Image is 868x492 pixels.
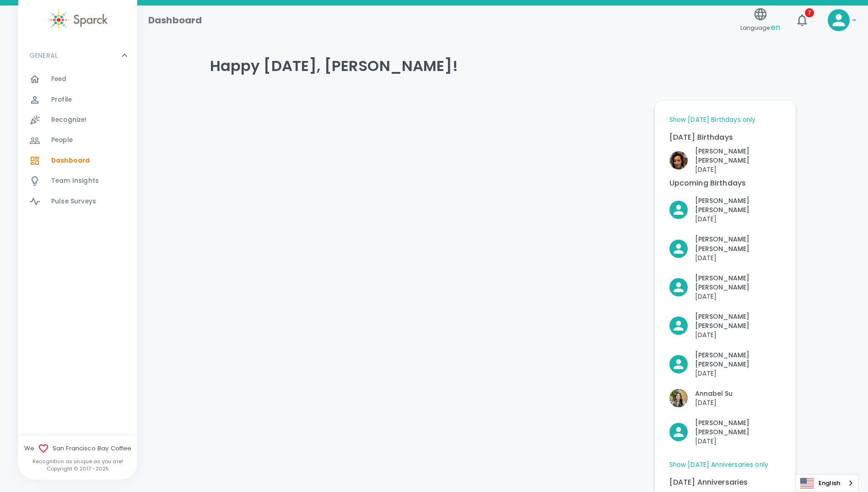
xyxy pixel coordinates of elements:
[148,13,202,27] h1: Dashboard
[18,90,137,110] a: Profile
[695,214,781,224] p: [DATE]
[737,4,784,37] button: Language:en
[695,292,781,301] p: [DATE]
[805,8,814,17] span: 7
[695,398,733,407] p: [DATE]
[695,389,733,398] p: Annabel Su
[695,369,781,378] p: [DATE]
[669,350,781,378] button: Click to Recognize!
[662,227,781,262] div: Click to Recognize!
[791,9,813,31] button: 7
[695,273,781,292] p: [PERSON_NAME] [PERSON_NAME]
[669,147,781,174] button: Click to Recognize!
[669,389,733,407] button: Click to Recognize!
[669,132,781,143] p: [DATE] Birthdays
[210,57,796,75] h4: Happy [DATE], [PERSON_NAME]!
[51,156,90,165] span: Dashboard
[662,139,781,174] div: Click to Recognize!
[18,151,137,171] a: Dashboard
[695,312,781,330] p: [PERSON_NAME] [PERSON_NAME]
[669,273,781,301] button: Click to Recognize!
[740,22,780,34] span: Language:
[695,418,781,437] p: [PERSON_NAME] [PERSON_NAME]
[662,411,781,446] div: Click to Recognize!
[669,178,781,189] p: Upcoming Birthdays
[695,253,781,262] p: [DATE]
[51,75,67,84] span: Feed
[18,130,137,150] a: People
[662,305,781,339] div: Click to Recognize!
[48,9,108,31] img: Sparck logo
[695,350,781,369] p: [PERSON_NAME] [PERSON_NAME]
[669,151,688,169] img: Picture of Nicole Perry
[669,418,781,446] button: Click to Recognize!
[18,9,137,31] a: Sparck logo
[669,312,781,339] button: Click to Recognize!
[669,196,781,224] button: Click to Recognize!
[51,197,96,206] span: Pulse Surveys
[771,22,780,33] span: en
[18,191,137,212] a: Pulse Surveys
[669,115,756,125] a: Show [DATE] Birthdays only
[669,389,688,407] img: Picture of Annabel Su
[662,382,733,407] div: Click to Recognize!
[795,474,859,492] div: Language
[669,477,781,488] p: [DATE] Anniversaries
[695,196,781,214] p: [PERSON_NAME] [PERSON_NAME]
[51,176,99,186] span: Team Insights
[695,165,781,174] p: [DATE]
[795,474,859,492] aside: Language selected: English
[695,147,781,165] p: [PERSON_NAME] [PERSON_NAME]
[18,465,137,472] p: Copyright © 2017 - 2025
[796,475,858,492] a: English
[18,171,137,191] a: Team Insights
[662,343,781,378] div: Click to Recognize!
[18,110,137,130] a: Recognize!
[18,69,137,215] div: GENERAL
[51,136,73,145] span: People
[18,69,137,89] a: Feed
[18,42,137,69] div: GENERAL
[662,189,781,224] div: Click to Recognize!
[18,443,137,454] span: We San Francisco Bay Coffee
[51,95,72,104] span: Profile
[695,437,781,446] p: [DATE]
[18,458,137,465] p: Recognition as unique as you are!
[51,115,87,125] span: Recognize!
[669,235,781,262] button: Click to Recognize!
[669,460,769,470] a: Show [DATE] Anniversaries only
[695,235,781,253] p: [PERSON_NAME] [PERSON_NAME]
[29,51,58,60] p: GENERAL
[662,266,781,301] div: Click to Recognize!
[695,330,781,339] p: [DATE]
